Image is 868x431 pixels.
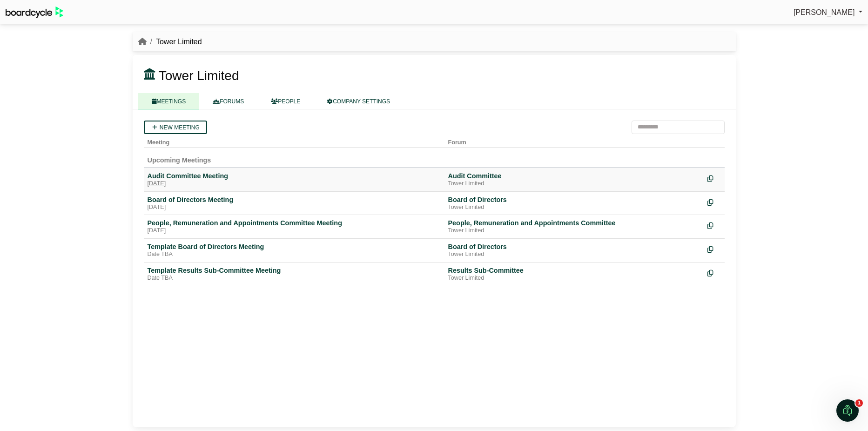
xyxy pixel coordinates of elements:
div: People, Remuneration and Appointments Committee [448,219,700,227]
li: Tower Limited [147,36,202,48]
a: Template Results Sub-Committee Meeting Date TBA [148,266,441,282]
a: Board of Directors Tower Limited [448,242,700,258]
div: Results Sub-Committee [448,266,700,275]
div: [DATE] [148,227,441,235]
a: Board of Directors Tower Limited [448,195,700,211]
a: [PERSON_NAME] [794,7,862,19]
div: Date TBA [148,251,441,258]
div: Make a copy [707,195,721,208]
div: Board of Directors [448,195,700,204]
a: Board of Directors Meeting [DATE] [148,195,441,211]
a: COMPANY SETTINGS [314,93,404,109]
div: Tower Limited [448,251,700,258]
div: Audit Committee Meeting [148,172,441,180]
div: Tower Limited [448,204,700,211]
a: Audit Committee Tower Limited [448,172,700,188]
nav: breadcrumb [138,36,202,48]
a: MEETINGS [138,93,200,109]
div: Board of Directors Meeting [148,195,441,204]
a: PEOPLE [257,93,314,109]
img: BoardcycleBlackGreen-aaafeed430059cb809a45853b8cf6d952af9d84e6e89e1f1685b34bfd5cb7d64.svg [6,7,63,18]
div: Make a copy [707,266,721,279]
div: Tower Limited [448,227,700,235]
div: Template Board of Directors Meeting [148,242,441,251]
div: Date TBA [148,275,441,282]
th: Meeting [144,134,444,148]
div: Audit Committee [448,172,700,180]
div: Board of Directors [448,242,700,251]
span: [PERSON_NAME] [794,8,855,16]
div: Make a copy [707,219,721,231]
div: Make a copy [707,172,721,184]
div: [DATE] [148,180,441,188]
div: People, Remuneration and Appointments Committee Meeting [148,219,441,227]
div: [DATE] [148,204,441,211]
a: People, Remuneration and Appointments Committee Meeting [DATE] [148,219,441,235]
a: Results Sub-Committee Tower Limited [448,266,700,282]
a: Audit Committee Meeting [DATE] [148,172,441,188]
div: Tower Limited [448,180,700,188]
a: New meeting [144,121,207,134]
iframe: Intercom live chat [836,399,859,422]
a: Template Board of Directors Meeting Date TBA [148,242,441,258]
span: Upcoming Meetings [148,156,211,164]
th: Forum [444,134,704,148]
div: Template Results Sub-Committee Meeting [148,266,441,275]
a: FORUMS [199,93,257,109]
span: Tower Limited [159,68,239,83]
div: Make a copy [707,242,721,255]
div: Tower Limited [448,275,700,282]
span: 1 [855,399,863,407]
a: People, Remuneration and Appointments Committee Tower Limited [448,219,700,235]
